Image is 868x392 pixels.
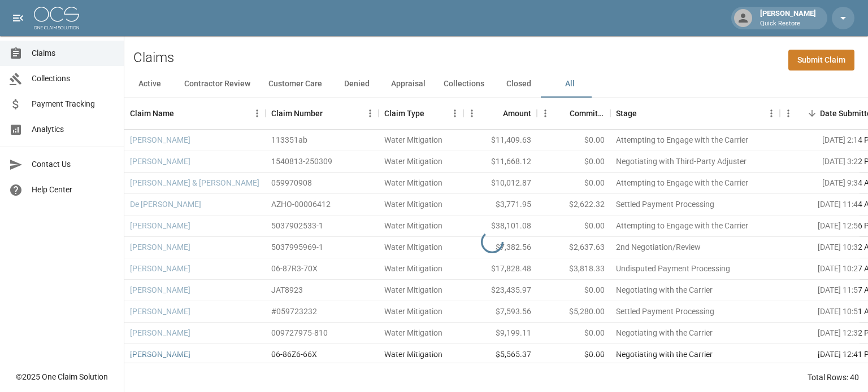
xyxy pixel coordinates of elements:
div: © 2025 One Claim Solution [16,371,108,382]
button: All [544,71,595,98]
div: $0.00 [537,344,610,365]
button: Customer Care [259,71,331,98]
span: Payment Tracking [32,98,115,110]
span: Contact Us [32,158,115,170]
div: Total Rows: 40 [808,372,859,383]
div: $5,565.37 [463,344,537,365]
button: Contractor Review [175,71,259,98]
button: Menu [763,105,780,122]
div: dynamic tabs [124,71,868,98]
button: Menu [249,105,266,122]
div: Amount [463,98,537,129]
button: open drawer [7,7,29,29]
div: Claim Type [379,98,463,129]
img: ocs-logo-white-transparent.png [34,7,79,29]
div: [PERSON_NAME] [756,8,821,28]
div: Claim Type [384,98,424,129]
a: [PERSON_NAME] [130,349,190,360]
button: Active [124,71,175,98]
button: Sort [323,105,338,121]
a: Submit Claim [788,50,854,71]
button: Menu [362,105,379,122]
button: Collections [435,71,493,98]
button: Sort [554,105,570,121]
span: Analytics [32,124,115,135]
button: Sort [174,105,190,121]
button: Menu [463,105,480,122]
div: Claim Number [271,98,323,129]
button: Menu [780,105,797,122]
div: Claim Number [266,98,379,129]
div: Committed Amount [570,98,605,129]
div: Negotiating with the Carrier [616,349,713,360]
span: Help Center [32,184,115,196]
div: 06-86Z6-66X [271,349,317,360]
button: Denied [331,71,382,98]
span: Claims [32,47,115,59]
button: Menu [537,105,554,122]
p: Quick Restore [760,19,816,29]
button: Sort [424,105,440,121]
span: Collections [32,73,115,85]
div: Stage [616,98,637,129]
button: Appraisal [382,71,435,98]
button: Sort [487,105,503,121]
div: Stage [610,98,780,129]
button: Sort [804,105,820,121]
div: Committed Amount [537,98,610,129]
div: Amount [503,98,531,129]
button: Closed [493,71,544,98]
div: Water Mitigation [384,349,442,360]
h2: Claims [133,50,174,66]
button: Sort [637,105,653,121]
div: Claim Name [130,98,174,129]
button: Menu [446,105,463,122]
div: Claim Name [124,98,266,129]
